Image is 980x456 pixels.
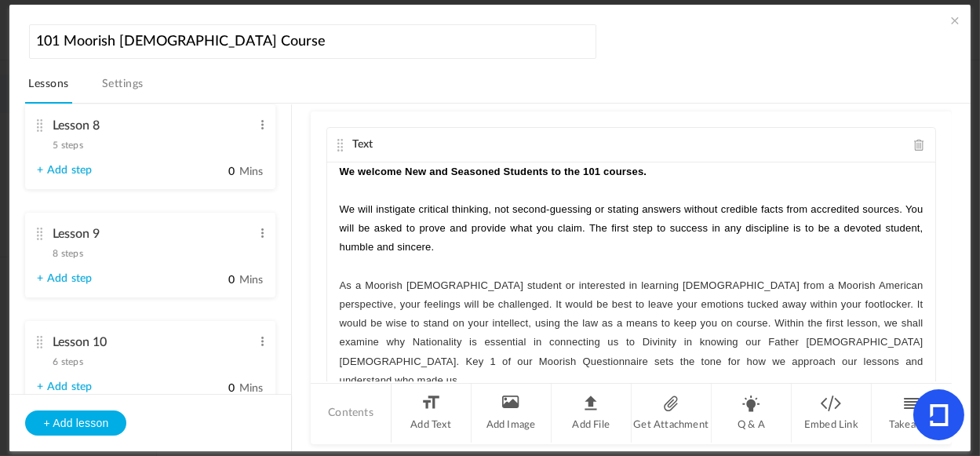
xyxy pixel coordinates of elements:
span: We will instigate critical thinking, not second-guessing or stating answers without credible fact... [339,203,926,253]
li: Add File [552,384,632,443]
span: Mins [239,275,264,286]
li: Q & A [712,384,792,443]
li: Get Attachment [632,384,712,443]
li: Embed Link [792,384,872,443]
input: Mins [196,165,235,180]
li: Add Image [472,384,552,443]
input: Mins [196,381,235,396]
p: As a Moorish [DEMOGRAPHIC_DATA] student or interested in learning [DEMOGRAPHIC_DATA] from a Moori... [339,276,923,390]
strong: We welcome New and Seasoned Students to the 101 courses. [339,166,647,177]
input: Mins [196,273,235,288]
li: Contents [311,384,391,443]
li: Add Text [392,384,472,443]
li: Takeaway [872,384,952,443]
span: Mins [239,166,264,177]
span: Text [352,139,373,150]
span: Mins [239,383,264,394]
